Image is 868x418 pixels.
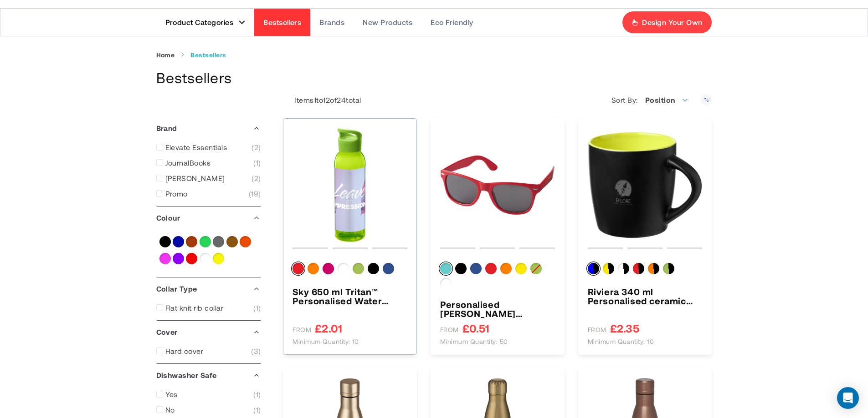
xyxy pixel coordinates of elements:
span: Elevate Essentials [165,143,227,152]
span: Brands [319,18,344,27]
a: Personalised Sun Ray Sunglasses [440,300,555,318]
div: Red [293,263,304,274]
div: Solid black&Lime [663,263,674,274]
h1: Bestsellers [156,68,712,87]
div: Red [485,263,497,274]
a: Purple [173,253,184,264]
span: 2 [252,174,261,183]
span: Product Categories [165,18,234,27]
div: Lime [353,263,364,274]
a: Flat knit rib collar 1 [156,303,261,312]
span: New Products [363,18,412,27]
div: Solid black [368,263,379,274]
div: Cover [156,321,261,343]
a: Hard cover 3 [156,347,261,356]
div: Solid black&Red [633,263,644,274]
img: Sky 650 ml Tritan™ Personalised Water Bottle [293,128,407,242]
span: Design Your Own [642,18,702,27]
span: 12 [323,96,330,104]
div: Colour [588,263,703,278]
p: Items to of total [283,96,361,105]
div: Aqua blue [440,263,452,274]
div: Lime [530,263,542,274]
a: Black [159,236,171,247]
a: Green [200,236,211,247]
span: £2.01 [315,322,342,334]
a: Natural [226,236,238,247]
a: Red [186,253,197,264]
div: Solid black&Blue [588,263,599,274]
a: Grey [213,236,224,247]
a: Elevate Essentials 2 [156,143,261,152]
h3: Personalised [PERSON_NAME] Sunglasses [440,300,555,318]
div: Royal blue [383,263,394,274]
a: No 1 [156,405,261,414]
span: 3 [251,347,261,356]
span: Flat knit rib collar [165,303,224,312]
span: Yes [165,390,178,399]
span: No [165,405,175,414]
div: Orange [500,263,512,274]
span: JournalBooks [165,158,211,167]
div: White [338,263,349,274]
span: 1 [314,96,316,104]
a: Pink [159,253,171,264]
div: Open Intercom Messenger [837,387,859,409]
a: Yes 1 [156,390,261,399]
span: 1 [253,390,261,399]
div: Colour [440,263,555,293]
div: Yellow [515,263,527,274]
div: Solid black&Yellow [603,263,614,274]
span: Promo [165,189,188,198]
div: Solid black [455,263,467,274]
span: Minimum quantity: 10 [588,337,654,346]
span: [PERSON_NAME] [165,174,225,183]
span: Position [640,91,694,109]
div: Colour [156,206,261,229]
span: Hard cover [165,347,204,356]
span: Minimum quantity: 10 [293,337,359,346]
a: Home [156,51,175,59]
span: FROM [293,326,311,334]
a: Blue [173,236,184,247]
a: Yellow [213,253,224,264]
span: FROM [588,326,606,334]
label: Sort By [611,96,640,105]
a: Riviera 340 ml Personalised ceramic mug [588,287,703,305]
div: Magenta [323,263,334,274]
a: Brown [186,236,197,247]
span: 1 [253,158,261,167]
div: White [440,278,452,289]
div: Orange [308,263,319,274]
span: FROM [440,326,459,334]
span: £2.35 [610,322,639,334]
div: Collar Type [156,277,261,300]
a: JournalBooks 1 [156,158,261,167]
span: Minimum quantity: 50 [440,337,508,346]
span: 24 [337,96,346,104]
span: 19 [249,189,261,198]
span: 1 [253,303,261,312]
a: White [200,253,211,264]
span: £0.51 [462,322,489,334]
img: Personalised Sun Ray Sunglasses [440,128,555,242]
a: Sky 650 ml Tritan™ Personalised Water Bottle [293,287,407,305]
a: Promo 19 [156,189,261,198]
div: Dishwasher Safe [156,364,261,387]
span: Eco Friendly [431,18,473,27]
div: Solid black&White [618,263,629,274]
a: [PERSON_NAME] 2 [156,174,261,183]
img: Riviera 340 ml Personalised ceramic mug [588,128,703,242]
a: Orange [240,236,251,247]
strong: Bestsellers [190,51,226,59]
a: Set Descending Direction [701,94,712,106]
span: Bestsellers [263,18,301,27]
div: Solid black&Orange [648,263,659,274]
div: Royal blue [470,263,482,274]
span: Position [645,96,675,104]
span: 2 [252,143,261,152]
